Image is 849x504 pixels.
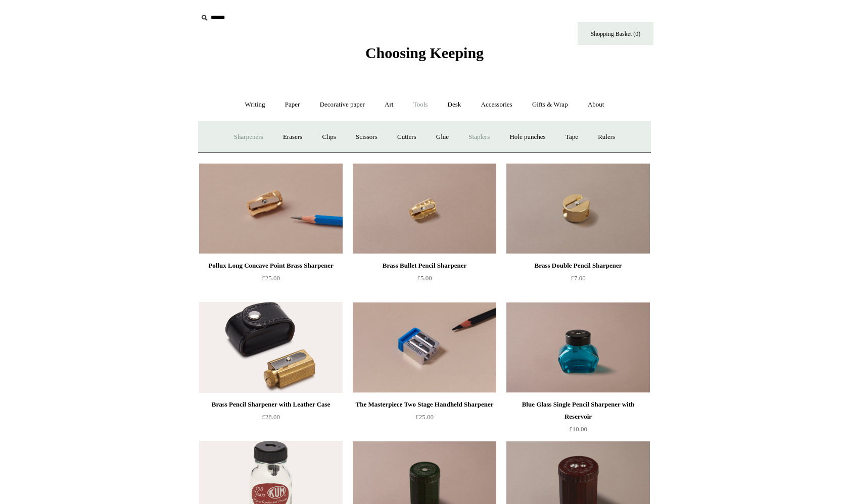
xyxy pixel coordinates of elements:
[225,124,272,150] a: Sharpeners
[276,91,309,118] a: Paper
[353,302,496,393] a: The Masterpiece Two Stage Handheld Sharpener The Masterpiece Two Stage Handheld Sharpener
[347,124,387,150] a: Scissors
[472,91,522,118] a: Accessories
[262,274,280,282] span: £25.00
[353,302,496,393] img: The Masterpiece Two Stage Handheld Sharpener
[199,260,343,301] a: Pollux Long Concave Point Brass Sharpener £25.00
[523,91,577,118] a: Gifts & Wrap
[262,413,280,421] span: £28.00
[353,163,496,254] a: Brass Bullet Pencil Sharpener Brass Bullet Pencil Sharpener
[199,163,343,254] img: Pollux Long Concave Point Brass Sharpener
[506,163,650,254] img: Brass Double Pencil Sharpener
[202,260,340,272] div: Pollux Long Concave Point Brass Sharpener
[556,124,587,150] a: Tape
[353,260,496,301] a: Brass Bullet Pencil Sharpener £5.00
[375,91,402,118] a: Art
[199,163,343,254] a: Pollux Long Concave Point Brass Sharpener Pollux Long Concave Point Brass Sharpener
[569,425,587,433] span: £10.00
[236,91,274,118] a: Writing
[365,44,484,61] span: Choosing Keeping
[404,91,437,118] a: Tools
[578,22,653,45] a: Shopping Basket (0)
[459,124,499,150] a: Staplers
[355,398,494,411] div: The Masterpiece Two Stage Handheld Sharpener
[506,163,650,254] a: Brass Double Pencil Sharpener Brass Double Pencil Sharpener
[202,398,340,411] div: Brass Pencil Sharpener with Leather Case
[509,398,647,423] div: Blue Glass Single Pencil Sharpener with Reservoir
[417,274,432,282] span: £5.00
[199,398,343,440] a: Brass Pencil Sharpener with Leather Case £28.00
[353,163,496,254] img: Brass Bullet Pencil Sharpener
[579,91,614,118] a: About
[506,302,650,393] img: Blue Glass Single Pencil Sharpener with Reservoir
[506,260,650,301] a: Brass Double Pencil Sharpener £7.00
[365,53,484,60] a: Choosing Keeping
[509,260,647,272] div: Brass Double Pencil Sharpener
[388,124,426,150] a: Cutters
[199,302,343,393] a: Brass Pencil Sharpener with Leather Case Brass Pencil Sharpener with Leather Case
[199,302,343,393] img: Brass Pencil Sharpener with Leather Case
[353,398,496,440] a: The Masterpiece Two Stage Handheld Sharpener £25.00
[589,124,624,150] a: Rulers
[506,302,650,393] a: Blue Glass Single Pencil Sharpener with Reservoir Blue Glass Single Pencil Sharpener with Reservoir
[427,124,458,150] a: Glue
[313,124,345,150] a: Clips
[355,260,494,272] div: Brass Bullet Pencil Sharpener
[274,124,311,150] a: Erasers
[415,413,434,421] span: £25.00
[500,124,554,150] a: Hole punches
[311,91,374,118] a: Decorative paper
[571,274,585,282] span: £7.00
[439,91,470,118] a: Desk
[506,398,650,440] a: Blue Glass Single Pencil Sharpener with Reservoir £10.00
